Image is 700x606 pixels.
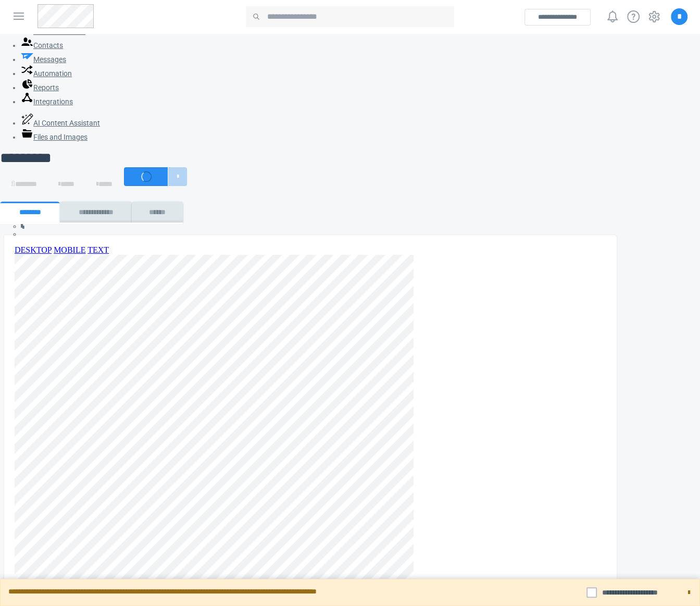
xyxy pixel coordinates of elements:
span: AI Content Assistant [33,119,100,127]
span: Messages [33,55,66,64]
a: Contacts [21,41,63,50]
a: Reports [21,83,59,92]
a: DESKTOP [15,15,52,23]
span: Integrations [33,97,73,106]
a: AI Content Assistant [21,119,100,127]
span: Contacts [33,41,63,50]
span: Files and Images [33,133,87,141]
a: Integrations [21,97,73,106]
a: Messages [21,55,66,64]
a: MOBILE [54,15,85,23]
a: TEXT [87,15,109,23]
span: Reports [33,83,59,92]
label: Derive text content from template [15,473,144,485]
a: Files and Images [21,133,87,141]
a: Automation [21,69,72,78]
span: Automation [33,69,72,78]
